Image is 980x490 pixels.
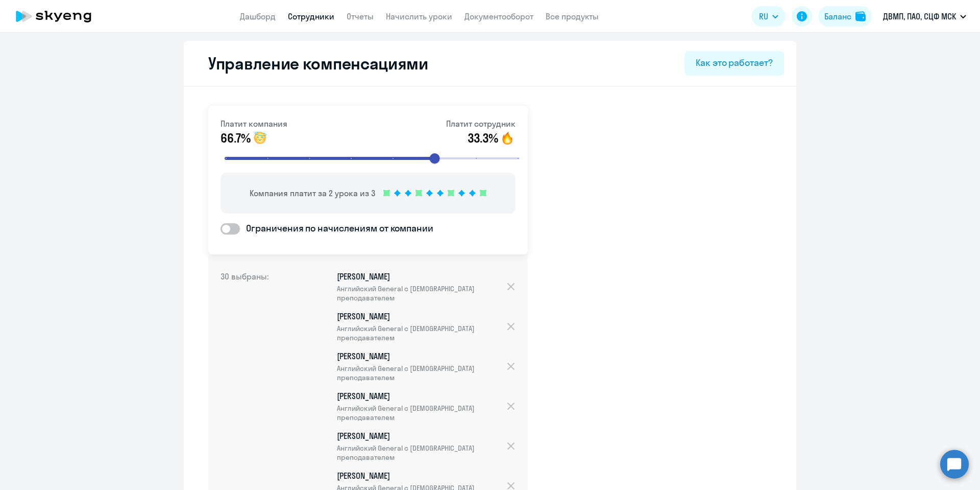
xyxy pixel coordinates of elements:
button: Балансbalance [818,6,872,27]
p: Компания платит за 2 урока из 3 [250,187,375,199]
button: Как это работает? [684,51,784,76]
p: [PERSON_NAME] [337,390,506,422]
p: ДВМП, ПАО, СЦФ МСК [883,10,956,22]
p: [PERSON_NAME] [337,430,506,462]
h2: Управление компенсациями [196,53,428,74]
p: Платит сотрудник [446,118,516,130]
a: Начислить уроки [386,11,452,21]
span: 66.7% [220,130,251,146]
a: Документооборот [464,11,533,21]
span: Английский General с [DEMOGRAPHIC_DATA] преподавателем [337,404,506,422]
p: [PERSON_NAME] [337,271,506,302]
span: Ограничения по начислениям от компании [240,222,433,235]
span: Английский General с [DEMOGRAPHIC_DATA] преподавателем [337,284,506,302]
span: Английский General с [DEMOGRAPHIC_DATA] преподавателем [337,364,506,382]
button: ДВМП, ПАО, СЦФ МСК [878,4,971,29]
span: RU [759,10,768,22]
span: Английский General с [DEMOGRAPHIC_DATA] преподавателем [337,324,506,342]
a: Дашборд [240,11,276,21]
img: smile [252,130,268,146]
span: 33.3% [468,130,498,146]
a: Сотрудники [288,11,334,21]
img: smile [499,130,516,146]
img: balance [855,11,866,21]
p: [PERSON_NAME] [337,311,506,342]
p: [PERSON_NAME] [337,351,506,382]
a: Отчеты [347,11,374,21]
span: Английский General с [DEMOGRAPHIC_DATA] преподавателем [337,444,506,462]
div: Как это работает? [696,56,773,69]
div: Баланс [824,10,851,22]
button: RU [752,6,786,27]
p: Платит компания [220,118,287,130]
a: Все продукты [546,11,599,21]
